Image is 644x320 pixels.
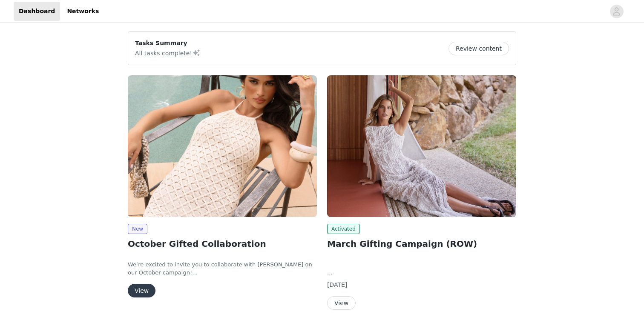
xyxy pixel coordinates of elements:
a: Dashboard [14,2,60,21]
img: Peppermayo EU [128,75,317,217]
button: View [327,296,356,310]
button: Review content [448,42,509,55]
p: We’re excited to invite you to collaborate with [PERSON_NAME] on our October campaign! [128,260,317,277]
h2: March Gifting Campaign (ROW) [327,237,516,250]
span: Activated [327,224,360,234]
a: Networks [62,2,104,21]
img: Peppermayo AUS [327,75,516,217]
h2: October Gifted Collaboration [128,237,317,250]
span: [DATE] [327,281,347,288]
span: New [128,224,147,234]
p: Tasks Summary [135,39,201,48]
div: avatar [612,5,621,18]
p: All tasks complete! [135,48,201,58]
a: View [128,288,155,294]
a: View [327,300,356,306]
button: View [128,284,155,297]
